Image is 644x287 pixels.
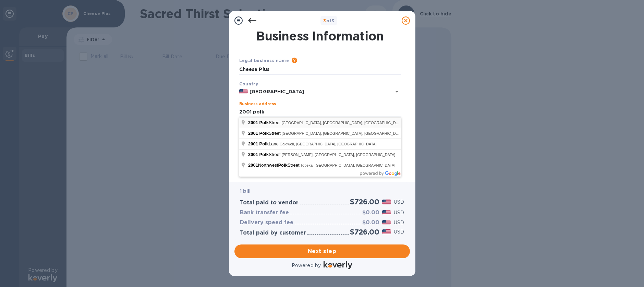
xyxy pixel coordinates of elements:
b: Country [239,81,258,86]
span: [GEOGRAPHIC_DATA], [GEOGRAPHIC_DATA], [GEOGRAPHIC_DATA] [282,121,404,125]
span: Polk [259,152,269,157]
h3: Total paid by customer [240,230,306,236]
input: Enter legal business name [239,64,401,75]
img: USD [382,210,391,215]
span: Polk [259,141,269,146]
img: USD [382,220,391,225]
h3: Bank transfer fee [240,210,289,216]
img: USD [382,200,391,204]
span: Polk [278,163,287,168]
p: USD [394,199,404,206]
span: 2001 [248,120,258,125]
span: 2001 [248,152,258,157]
img: Logo [324,261,352,269]
h3: $0.00 [362,219,379,226]
span: Topeka, [GEOGRAPHIC_DATA], [GEOGRAPHIC_DATA] [301,163,396,167]
input: Enter address [239,107,401,117]
span: 3 [323,18,326,23]
input: Select country [248,87,381,96]
span: Next step [240,247,404,255]
span: Street [248,131,282,136]
p: USD [394,209,404,216]
span: Lane [248,141,280,146]
span: [PERSON_NAME], [GEOGRAPHIC_DATA], [GEOGRAPHIC_DATA] [282,153,396,157]
h3: $0.00 [362,210,379,216]
span: 2001 [248,163,258,168]
p: Powered by [292,262,321,269]
h1: Business Information [238,29,402,43]
span: 2001 [248,131,258,136]
span: 2001 [248,141,258,146]
img: USD [382,229,391,234]
b: 1 bill [240,188,251,194]
p: USD [394,219,404,226]
span: Polk [259,131,269,136]
img: US [239,89,248,94]
span: [GEOGRAPHIC_DATA], [GEOGRAPHIC_DATA], [GEOGRAPHIC_DATA] [282,131,404,135]
b: Legal business name [239,58,289,63]
p: USD [394,228,404,236]
label: Business address [239,102,276,106]
h3: Delivery speed fee [240,219,293,226]
h3: Total paid to vendor [240,200,299,206]
h2: $726.00 [350,228,379,236]
button: Open [392,87,402,96]
button: Next step [234,244,410,258]
span: Caldwell, [GEOGRAPHIC_DATA], [GEOGRAPHIC_DATA] [280,142,377,146]
span: Northwest Street [248,163,301,168]
span: Polk [259,120,269,125]
span: Street [248,120,282,125]
span: Street [248,152,282,157]
h2: $726.00 [350,198,379,206]
b: of 3 [323,18,335,23]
